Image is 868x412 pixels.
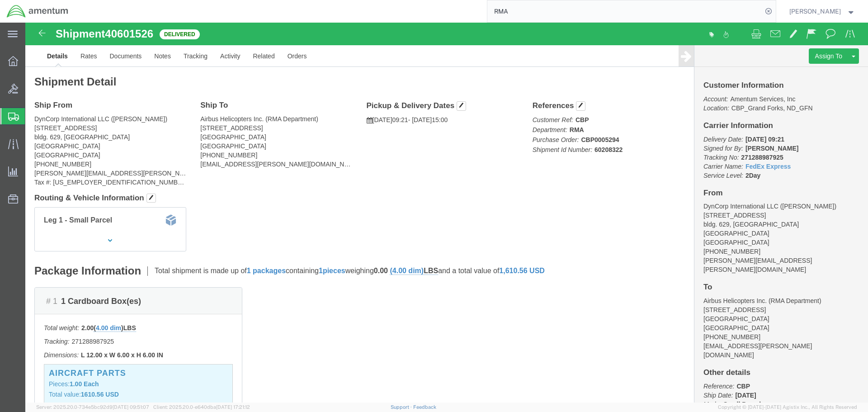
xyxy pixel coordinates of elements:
[36,404,149,410] span: Server: 2025.20.0-734e5bc92d9
[153,404,250,410] span: Client: 2025.20.0-e640dba
[113,404,149,410] span: [DATE] 09:51:07
[718,403,857,411] span: Copyright © [DATE]-[DATE] Agistix Inc., All Rights Reserved
[413,404,436,410] a: Feedback
[391,404,413,410] a: Support
[216,404,250,410] span: [DATE] 17:21:12
[25,23,868,403] iframe: FS Legacy Container
[789,6,856,17] button: [PERSON_NAME]
[6,5,69,18] img: logo
[789,6,841,16] span: Matthew McMillen
[487,0,762,22] input: Search for shipment number, reference number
